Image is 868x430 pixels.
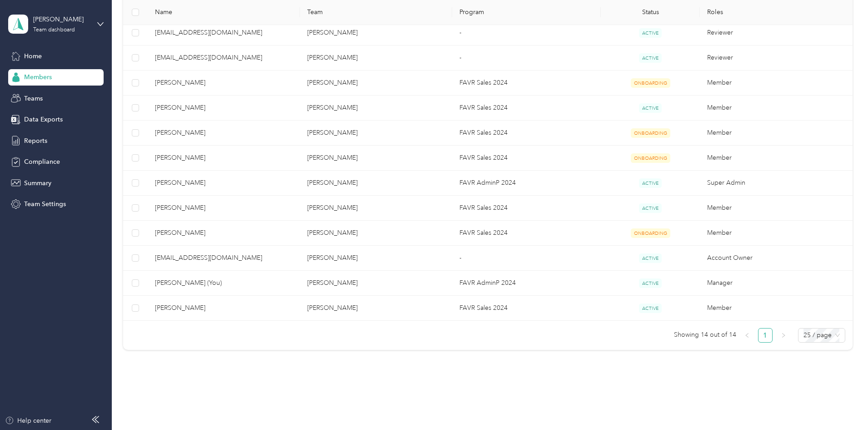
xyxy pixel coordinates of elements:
[452,296,601,321] td: FAVR Sales 2024
[817,379,868,430] iframe: Everlance-gr Chat Button Frame
[148,296,300,321] td: Meredith T. Presti
[700,246,852,271] td: Account Owner
[300,171,452,196] td: Don Stevens
[452,271,601,296] td: FAVR AdminP 2024
[639,103,662,113] span: ACTIVE
[601,71,700,96] td: ONBOARDING
[601,146,700,171] td: ONBOARDING
[300,20,452,46] td: Don Stevens
[639,253,662,263] span: ACTIVE
[24,199,66,209] span: Team Settings
[700,221,852,246] td: Member
[148,121,300,146] td: Karl A. Hammerstrom
[24,94,43,103] span: Teams
[148,146,300,171] td: Kim M. Eickert
[24,136,47,146] span: Reports
[776,328,791,343] button: right
[631,153,670,163] span: ONBOARDING
[155,153,293,163] span: [PERSON_NAME]
[300,271,452,296] td: Don Stevens
[155,28,293,38] span: [EMAIL_ADDRESS][DOMAIN_NAME]
[674,328,736,342] span: Showing 14 out of 14
[740,328,754,343] button: left
[24,115,63,124] span: Data Exports
[639,53,662,63] span: ACTIVE
[452,46,601,71] td: -
[5,416,51,425] button: Help center
[300,96,452,121] td: Don Stevens
[148,221,300,246] td: Jack R. Bentley
[300,246,452,271] td: Don Stevens
[700,20,852,46] td: Reviewer
[758,329,772,342] a: 1
[700,71,852,96] td: Member
[155,303,293,313] span: [PERSON_NAME]
[631,78,670,88] span: ONBOARDING
[148,20,300,46] td: favr1+donstevens@everlance.com
[148,96,300,121] td: Eugene A. Lind
[155,9,293,16] span: Name
[148,196,300,221] td: Tim W. Brookie
[776,328,791,343] li: Next Page
[803,329,840,342] span: 25 / page
[148,171,300,196] td: Patricia A. Mulheron-Brion
[740,328,754,343] li: Previous Page
[700,46,852,71] td: Reviewer
[700,271,852,296] td: Manager
[798,328,845,343] div: Page Size
[300,146,452,171] td: Don Stevens
[300,71,452,96] td: Don Stevens
[148,71,300,96] td: Robert B. Krominga
[452,196,601,221] td: FAVR Sales 2024
[700,196,852,221] td: Member
[155,228,293,238] span: [PERSON_NAME]
[639,278,662,288] span: ACTIVE
[700,146,852,171] td: Member
[300,221,452,246] td: Don Stevens
[452,246,601,271] td: -
[155,203,293,213] span: [PERSON_NAME]
[148,46,300,71] td: favr2+donstevens@everlance.com
[452,221,601,246] td: FAVR Sales 2024
[300,121,452,146] td: Don Stevens
[33,27,75,33] div: Team dashboard
[148,246,300,271] td: bkrebsbach@donstevens.com
[700,171,852,196] td: Super Admin
[24,157,60,167] span: Compliance
[155,53,293,63] span: [EMAIL_ADDRESS][DOMAIN_NAME]
[155,128,293,138] span: [PERSON_NAME]
[155,253,293,263] span: [EMAIL_ADDRESS][DOMAIN_NAME]
[452,171,601,196] td: FAVR AdminP 2024
[700,121,852,146] td: Member
[744,333,750,338] span: left
[452,71,601,96] td: FAVR Sales 2024
[631,228,670,238] span: ONBOARDING
[300,296,452,321] td: Don Stevens
[700,296,852,321] td: Member
[452,96,601,121] td: FAVR Sales 2024
[155,178,293,188] span: [PERSON_NAME]
[452,146,601,171] td: FAVR Sales 2024
[300,46,452,71] td: Don Stevens
[452,121,601,146] td: FAVR Sales 2024
[700,96,852,121] td: Member
[24,51,42,61] span: Home
[452,20,601,46] td: -
[631,128,670,138] span: ONBOARDING
[639,178,662,188] span: ACTIVE
[601,121,700,146] td: ONBOARDING
[300,196,452,221] td: Don Stevens
[639,203,662,213] span: ACTIVE
[601,221,700,246] td: ONBOARDING
[24,72,52,82] span: Members
[155,78,293,88] span: [PERSON_NAME]
[781,333,786,338] span: right
[33,15,90,24] div: [PERSON_NAME]
[148,271,300,296] td: Matthew J. Zechmann (You)
[639,28,662,38] span: ACTIVE
[24,178,51,188] span: Summary
[155,278,293,288] span: [PERSON_NAME] (You)
[639,304,662,313] span: ACTIVE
